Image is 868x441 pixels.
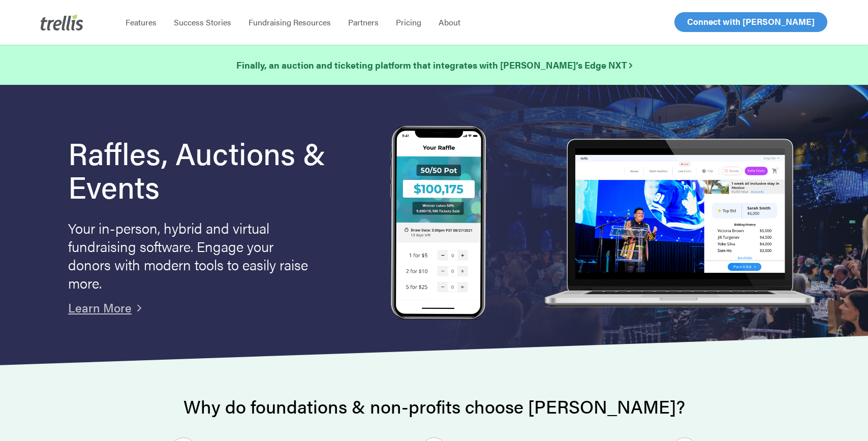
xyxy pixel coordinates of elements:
[240,17,339,27] a: Fundraising Resources
[126,16,157,28] span: Features
[396,16,421,28] span: Pricing
[68,299,132,316] a: Learn More
[674,12,827,32] a: Connect with [PERSON_NAME]
[390,125,487,322] img: Trellis Raffles, Auctions and Event Fundraising
[339,17,387,27] a: Partners
[249,16,331,28] span: Fundraising Resources
[539,139,820,309] img: rafflelaptop_mac_optim.png
[68,218,312,292] p: Your in-person, hybrid and virtual fundraising software. Engage your donors with modern tools to ...
[165,17,240,27] a: Success Stories
[117,17,165,27] a: Features
[387,17,430,27] a: Pricing
[236,58,632,72] a: Finally, an auction and ticketing platform that integrates with [PERSON_NAME]’s Edge NXT
[348,16,379,28] span: Partners
[68,136,356,203] h1: Raffles, Auctions & Events
[439,16,460,28] span: About
[68,396,800,417] h2: Why do foundations & non-profits choose [PERSON_NAME]?
[430,17,469,27] a: About
[174,16,231,28] span: Success Stories
[687,15,815,27] span: Connect with [PERSON_NAME]
[41,14,83,30] img: Trellis
[236,58,632,71] strong: Finally, an auction and ticketing platform that integrates with [PERSON_NAME]’s Edge NXT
